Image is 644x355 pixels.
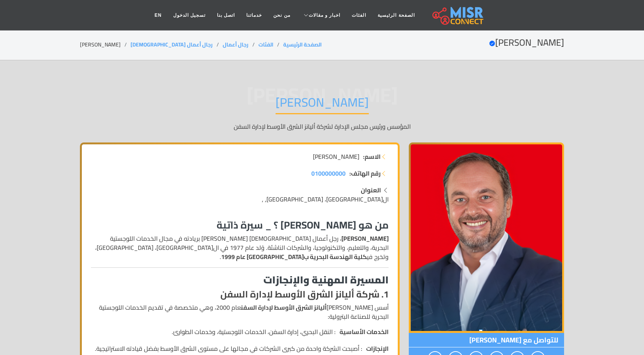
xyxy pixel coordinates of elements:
[276,95,369,114] h1: [PERSON_NAME]
[241,302,327,313] strong: أليانز الشرق الأوسط لإدارة السفن
[91,344,389,353] li: : أصبحت الشركة واحدة من كبرى الشركات في مجالها على مستوى الشرق الأوسط بفضل قيادته الاستراتيجية.
[311,169,346,178] a: 0100000000
[211,8,241,22] a: اتصل بنا
[296,8,346,22] a: اخبار و مقالات
[346,8,372,22] a: الفئات
[220,286,389,303] strong: 1. شركة أليانز الشرق الأوسط لإدارة السفن
[366,344,389,353] strong: الإنجازات
[432,6,483,25] img: main.misr_connect
[167,8,211,22] a: تسجيل الدخول
[283,40,322,50] a: الصفحة الرئيسية
[489,37,564,48] h2: [PERSON_NAME]
[258,40,273,50] a: الفئات
[91,303,389,321] p: أسس [PERSON_NAME] عام 2000، وهي متخصصة في تقديم الخدمات اللوجستية البحرية للصناعة البترولية:
[221,251,367,262] strong: كلية الهندسة البحرية ب[GEOGRAPHIC_DATA] عام 1999
[311,168,346,179] span: 0100000000
[223,40,249,50] a: رجال أعمال
[341,233,389,244] strong: [PERSON_NAME]
[131,40,213,50] a: رجال أعمال [DEMOGRAPHIC_DATA]
[91,234,389,261] p: ، رجل أعمال [DEMOGRAPHIC_DATA] [PERSON_NAME] بريادته في مجال الخدمات اللوجستية البحرية، والتعليم،...
[489,40,495,46] svg: Verified account
[91,219,389,231] h3: من هو [PERSON_NAME] ؟ _ سيرة ذاتية
[91,327,389,336] li: : النقل البحري، إدارة السفن، الخدمات اللوجستية، وخدمات الطوارئ.
[361,184,381,196] strong: العنوان
[309,12,341,19] span: اخبار و مقالات
[313,152,359,161] span: [PERSON_NAME]
[263,270,389,289] strong: المسيرة المهنية والإنجازات
[80,41,131,49] li: [PERSON_NAME]
[409,142,564,333] img: أحمد طارق خليل
[349,169,381,178] strong: رقم الهاتف:
[241,8,268,22] a: خدماتنا
[80,122,564,131] p: المؤسس ورئيس مجلس الإدارة لشركة أليانز الشرق الأوسط لإدارة السفن
[340,327,389,336] strong: الخدمات الأساسية
[149,8,167,22] a: EN
[372,8,420,22] a: الصفحة الرئيسية
[268,8,296,22] a: من نحن
[262,193,389,205] span: ال[GEOGRAPHIC_DATA]، [GEOGRAPHIC_DATA], ,
[363,152,381,161] strong: الاسم:
[409,333,564,347] span: للتواصل مع [PERSON_NAME]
